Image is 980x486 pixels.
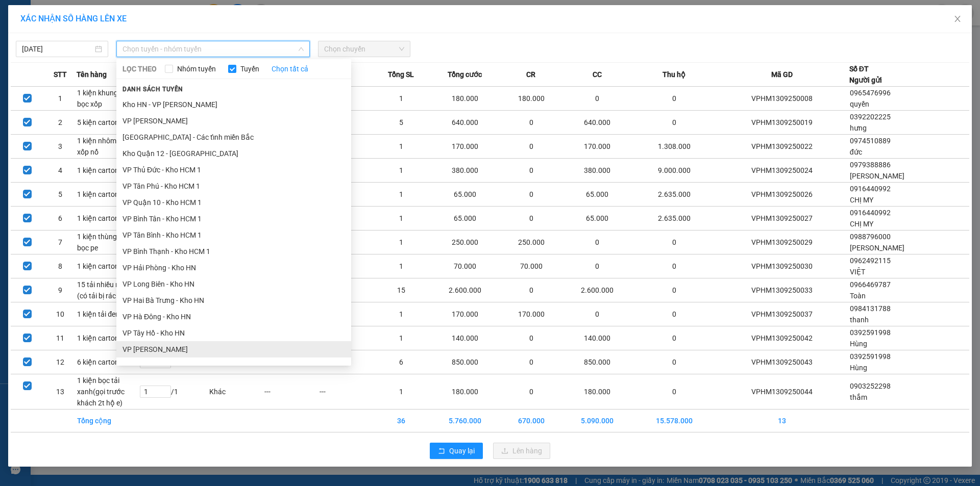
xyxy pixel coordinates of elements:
[54,69,67,80] span: STT
[116,341,351,357] li: VP [PERSON_NAME]
[374,231,429,254] td: 1
[374,87,429,111] td: 1
[850,209,891,217] span: 0916440992
[429,254,501,278] td: 70.000
[850,352,891,361] span: 0392591998
[561,231,633,254] td: 0
[561,326,633,350] td: 140.000
[44,135,77,159] td: 3
[429,374,501,410] td: 180.000
[715,374,849,410] td: VPHM1309250044
[122,41,304,57] span: Chọn tuyến - nhóm tuyến
[77,87,139,111] td: 1 kiện khung tranh bọc xốp
[850,244,904,252] span: [PERSON_NAME]
[77,69,107,80] span: Tên hàng
[502,87,561,111] td: 180.000
[44,350,77,374] td: 12
[374,350,429,374] td: 6
[77,111,139,135] td: 5 kiện carton
[44,326,77,350] td: 11
[493,443,550,459] button: uploadLên hàng
[849,63,882,86] div: Số ĐT Người gửi
[850,257,891,265] span: 0962492115
[850,304,891,313] span: 0984131788
[429,159,501,183] td: 380.000
[502,326,561,350] td: 0
[850,382,891,390] span: 0903252298
[77,135,139,159] td: 1 kiện nhôm bọc xốp nổ
[850,220,873,228] span: CHỊ MY
[236,63,263,74] span: Tuyến
[502,207,561,231] td: 0
[429,326,501,350] td: 140.000
[715,183,849,207] td: VPHM1309250026
[715,254,849,278] td: VPHM1309250030
[116,96,351,113] li: Kho HN - VP [PERSON_NAME]
[429,278,501,302] td: 2.600.000
[850,148,862,156] span: đức
[633,278,715,302] td: 0
[116,276,351,292] li: VP Long Biên - Kho HN
[44,302,77,326] td: 10
[561,410,633,432] td: 5.090.000
[715,231,849,254] td: VPHM1309250029
[633,326,715,350] td: 0
[502,410,561,432] td: 670.000
[264,374,319,410] td: ---
[633,183,715,207] td: 2.635.000
[429,207,501,231] td: 65.000
[715,410,849,432] td: 13
[633,374,715,410] td: 0
[77,302,139,326] td: 1 kiện tải đen
[850,196,873,204] span: CHỊ MY
[715,135,849,159] td: VPHM1309250022
[122,63,157,74] span: LỌC THEO
[116,129,351,145] li: [GEOGRAPHIC_DATA] - Các tỉnh miền Bắc
[633,111,715,135] td: 0
[502,278,561,302] td: 0
[850,113,891,121] span: 0392202225
[449,445,475,456] span: Quay lại
[44,183,77,207] td: 5
[850,161,891,169] span: 0979388886
[272,63,308,74] a: Chọn tất cả
[116,309,351,325] li: VP Hà Đông - Kho HN
[44,374,77,410] td: 13
[663,69,685,80] span: Thu hộ
[173,63,220,74] span: Nhóm tuyến
[116,357,351,374] li: VP Nam Từ Liêm - Kho HN
[139,374,209,410] td: / 1
[374,254,429,278] td: 1
[561,183,633,207] td: 65.000
[953,15,962,23] span: close
[429,350,501,374] td: 850.000
[502,302,561,326] td: 170.000
[77,207,139,231] td: 1 kiện carton
[116,145,351,162] li: Kho Quận 12 - [GEOGRAPHIC_DATA]
[502,231,561,254] td: 250.000
[430,443,483,459] button: rollbackQuay lại
[44,207,77,231] td: 6
[374,207,429,231] td: 1
[209,374,264,410] td: Khác
[298,46,304,52] span: down
[374,374,429,410] td: 1
[374,159,429,183] td: 1
[44,159,77,183] td: 4
[715,350,849,374] td: VPHM1309250043
[374,135,429,159] td: 1
[20,14,127,23] span: XÁC NHẬN SỐ HÀNG LÊN XE
[374,278,429,302] td: 15
[502,159,561,183] td: 0
[715,111,849,135] td: VPHM1309250019
[374,183,429,207] td: 1
[116,292,351,309] li: VP Hai Bà Trưng - Kho HN
[374,326,429,350] td: 1
[429,111,501,135] td: 640.000
[77,183,139,207] td: 1 kiện carton
[715,302,849,326] td: VPHM1309250037
[561,135,633,159] td: 170.000
[429,231,501,254] td: 250.000
[324,41,404,57] span: Chọn chuyến
[77,254,139,278] td: 1 kiện carton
